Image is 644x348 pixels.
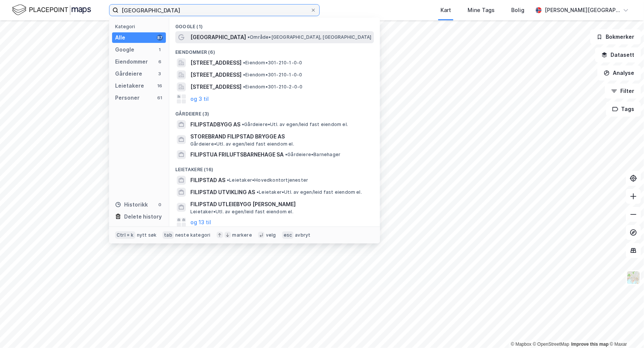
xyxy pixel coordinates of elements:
span: • [285,152,287,157]
div: 87 [157,35,163,41]
span: FILIPSTAD UTVIKLING AS [190,188,255,197]
button: Tags [606,102,641,117]
span: • [243,84,245,90]
span: STOREBRAND FILIPSTAD BRYGGE AS [190,132,371,141]
div: Kategori [115,24,166,29]
span: Eiendom • 301-210-1-0-0 [243,72,302,78]
span: [STREET_ADDRESS] [190,70,241,79]
div: 1 [157,47,163,53]
span: • [243,72,245,78]
div: markere [232,232,252,238]
div: Delete history [124,212,162,221]
button: Filter [605,84,641,99]
span: • [243,60,245,65]
img: logo.f888ab2527a4732fd821a326f86c7f29.svg [12,3,91,17]
button: Bokmerker [590,29,641,44]
a: Mapbox [511,342,532,347]
div: Google [115,45,134,54]
span: Leietaker • Hovedkontortjenester [227,177,308,183]
div: nytt søk [137,232,157,238]
span: Leietaker • Utl. av egen/leid fast eiendom el. [190,209,293,215]
a: OpenStreetMap [533,342,570,347]
button: Datasett [595,47,641,62]
div: Gårdeiere (3) [169,105,380,119]
div: [PERSON_NAME][GEOGRAPHIC_DATA] [545,6,620,15]
div: Leietakere [115,81,144,90]
div: 6 [157,59,163,65]
input: Søk på adresse, matrikkel, gårdeiere, leietakere eller personer [118,5,310,16]
div: Leietakere (16) [169,161,380,174]
div: esc [282,231,294,239]
div: 61 [157,95,163,101]
span: [STREET_ADDRESS] [190,58,241,67]
span: Eiendom • 301-210-1-0-0 [243,60,302,66]
button: og 3 til [190,94,209,103]
span: • [242,122,244,127]
span: FILIPSTAD UTLEIEBYGG [PERSON_NAME] [190,200,371,209]
div: tab [163,231,174,239]
span: • [257,189,259,195]
span: Gårdeiere • Utl. av egen/leid fast eiendom el. [190,141,294,147]
span: Gårdeiere • Utl. av egen/leid fast eiendom el. [242,122,348,128]
div: Mine Tags [468,6,495,15]
div: avbryt [295,232,310,238]
span: FILIPSTUA FRILUFTSBARNEHAGE SA [190,150,284,159]
div: Gårdeiere [115,69,142,78]
span: • [248,34,250,40]
div: Ctrl + k [115,231,135,239]
span: Leietaker • Utl. av egen/leid fast eiendom el. [257,189,362,195]
span: [GEOGRAPHIC_DATA] [190,33,246,42]
div: Personer [115,93,140,102]
div: Historikk [115,200,148,209]
span: [STREET_ADDRESS] [190,82,241,91]
div: Kart [440,6,451,15]
span: FILIPSTAD AS [190,176,225,185]
div: Bolig [511,6,524,15]
span: Område • [GEOGRAPHIC_DATA], [GEOGRAPHIC_DATA] [248,34,372,40]
button: Analyse [597,65,641,81]
span: Eiendom • 301-210-2-0-0 [243,84,302,90]
button: og 13 til [190,218,211,227]
span: FILIPSTADBYGG AS [190,120,240,129]
div: neste kategori [175,232,211,238]
img: Z [626,270,641,285]
div: Alle [115,33,125,42]
div: 16 [157,83,163,89]
iframe: Chat Widget [606,312,644,348]
div: 0 [157,202,163,208]
div: Eiendommer (6) [169,43,380,57]
span: Gårdeiere • Barnehager [285,152,340,158]
div: 3 [157,71,163,77]
div: Google (1) [169,18,380,31]
span: • [227,177,229,183]
div: Kontrollprogram for chat [606,312,644,348]
div: Eiendommer [115,57,148,66]
div: velg [266,232,276,238]
a: Improve this map [571,342,609,347]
